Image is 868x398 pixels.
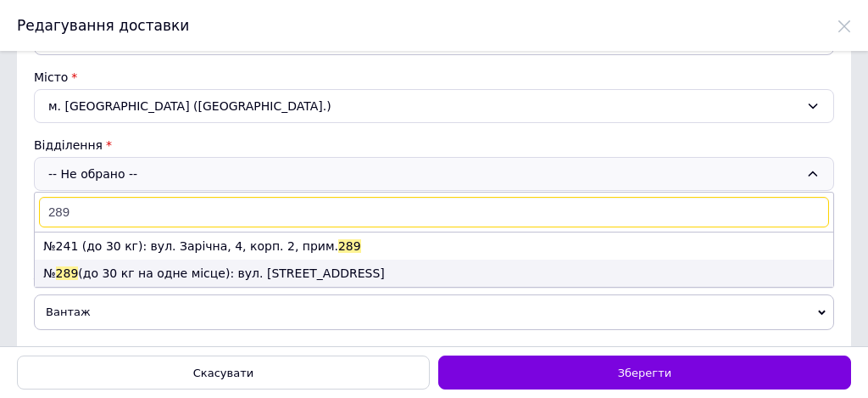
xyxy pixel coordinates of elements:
div: Оціночна вартість [441,344,834,361]
div: Місто [34,69,834,86]
span: Скасувати [193,367,253,379]
div: м. [GEOGRAPHIC_DATA] ([GEOGRAPHIC_DATA].) [34,89,834,123]
span: 289 [338,239,361,253]
div: -- Не обрано -- [34,157,834,191]
li: № (до 30 кг на одне місце): вул. [STREET_ADDRESS] [35,260,833,287]
li: №241 (до 30 кг): вул. Зарічна, 4, корп. 2, прим. [35,233,833,260]
div: Відділення [34,137,834,154]
input: Знайти [39,197,829,227]
span: Вантаж [34,294,834,330]
span: 289 [56,266,79,280]
span: Редагування доставки [17,17,189,34]
div: Номер упаковки (не обов'язково) [34,344,427,361]
span: Зберегти [618,367,671,379]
